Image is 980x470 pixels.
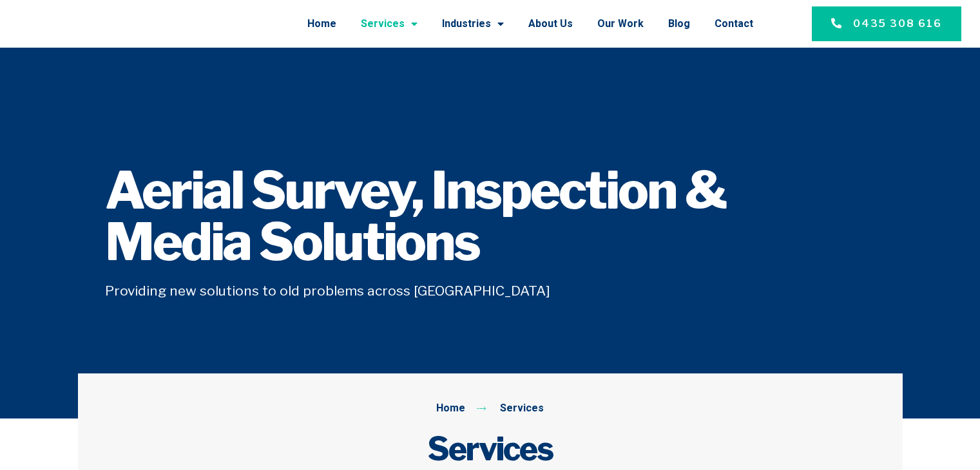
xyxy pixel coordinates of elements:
a: Contact [715,7,753,41]
a: Industries [442,7,504,41]
span: Home [436,400,465,417]
span: 0435 308 616 [853,16,942,32]
img: Final-Logo copy [19,10,153,39]
a: Our Work [597,7,644,41]
a: About Us [528,7,573,41]
a: Blog [668,7,690,41]
h2: Services [105,429,876,468]
h1: Aerial Survey, Inspection & Media Solutions [105,165,876,268]
a: 0435 308 616 [812,6,961,41]
nav: Menu [169,7,753,41]
span: Services [497,400,544,417]
a: Services [361,7,418,41]
a: Home [307,7,336,41]
h5: Providing new solutions to old problems across [GEOGRAPHIC_DATA] [105,281,876,301]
